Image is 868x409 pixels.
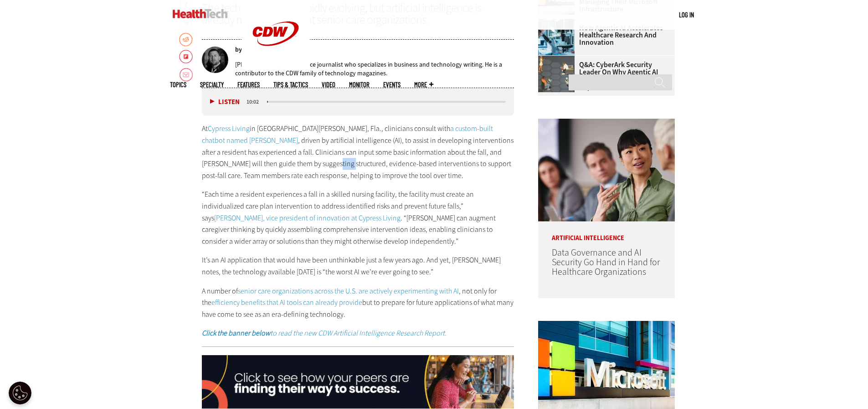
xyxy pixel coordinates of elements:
a: Features [237,81,260,88]
p: At in [GEOGRAPHIC_DATA][PERSON_NAME], Fla., clinicians consult with , driven by artificial intell... [202,123,514,181]
span: Topics [170,81,186,88]
p: “Each time a resident experiences a fall in a skilled nursing facility, the facility must create ... [202,189,514,247]
a: Click the banner belowto read the new CDW Artificial Intelligence Research Report. [202,328,447,338]
a: a custom-built chatbot named [PERSON_NAME] [202,124,493,145]
p: A number of , not only for the but to prepare for future applications of what many have come to s... [202,285,514,320]
p: Artificial Intelligence [538,221,675,241]
img: x-airesearch-animated-2025-click-desktop [202,355,514,409]
a: Video [322,81,335,88]
a: CDW [241,60,310,70]
a: efficiency benefits that AI tools can already provide [211,298,362,307]
p: It’s an AI application that would have been unthinkable just a few years ago. And yet, [PERSON_NA... [202,254,514,278]
div: duration [245,98,266,106]
div: Cookie Settings [9,382,31,404]
strong: Click the banner below [202,328,270,338]
a: Log in [679,10,694,19]
button: Listen [210,99,240,105]
a: Events [383,81,401,88]
a: MonITor [349,81,370,88]
div: media player [202,88,514,115]
button: Open Preferences [9,382,31,404]
span: Specialty [200,81,224,88]
span: More [414,81,433,88]
div: User menu [679,10,694,20]
img: Group of humans and robots accessing a network [538,56,575,92]
em: to read the new CDW Artificial Intelligence Research Report. [202,328,447,338]
a: [PERSON_NAME], vice president of innovation at Cypress Living [214,213,401,223]
img: woman discusses data governance [538,119,675,221]
a: senior care organizations across the U.S. are actively experimenting with AI [238,286,459,296]
a: Cypress Living [208,124,250,133]
a: Tips & Tactics [273,81,308,88]
a: Data Governance and AI Security Go Hand in Hand for Healthcare Organizations [552,246,660,278]
img: Home [173,9,228,18]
